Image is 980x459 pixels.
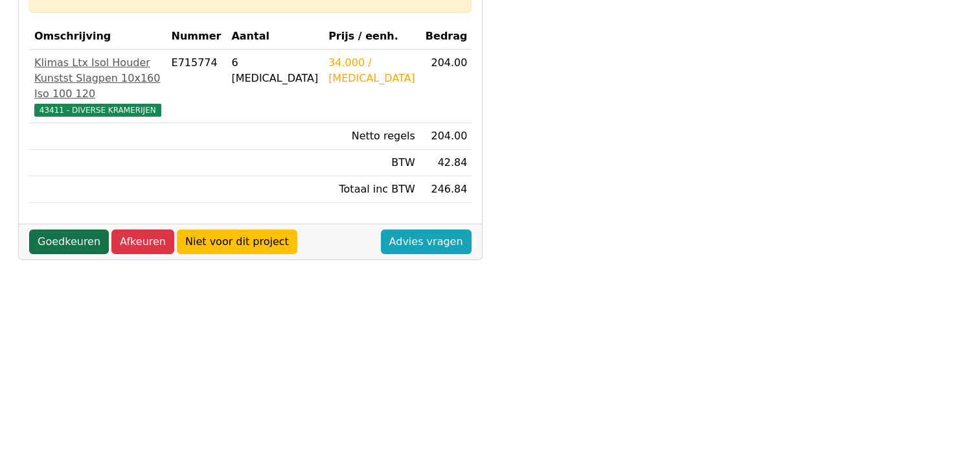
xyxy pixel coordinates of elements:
th: Prijs / eenh. [323,23,420,50]
a: Goedkeuren [29,230,109,254]
td: E715774 [166,50,227,123]
span: 43411 - DIVERSE KRAMERIJEN [34,104,161,117]
th: Nummer [166,23,227,50]
td: BTW [323,150,420,176]
td: Netto regels [323,123,420,150]
div: 6 [MEDICAL_DATA] [231,55,318,86]
td: 42.84 [420,150,473,176]
td: 204.00 [420,50,473,123]
th: Aantal [226,23,323,50]
td: 204.00 [420,123,473,150]
a: Niet voor dit project [177,230,297,254]
th: Omschrijving [29,23,166,50]
th: Bedrag [420,23,473,50]
td: Totaal inc BTW [323,176,420,203]
a: Afkeuren [111,230,174,254]
div: 34.000 / [MEDICAL_DATA] [328,55,415,86]
td: 246.84 [420,176,473,203]
div: Klimas Ltx Isol Houder Kunstst Slagpen 10x160 Iso 100 120 [34,55,161,102]
a: Advies vragen [381,230,472,254]
a: Klimas Ltx Isol Houder Kunstst Slagpen 10x160 Iso 100 12043411 - DIVERSE KRAMERIJEN [34,55,161,117]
